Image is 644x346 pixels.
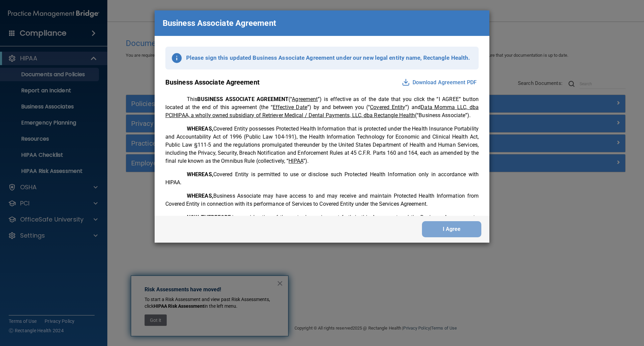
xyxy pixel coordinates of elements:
u: Agreement [292,96,318,102]
span: NOW THEREFORE, [187,214,232,220]
p: This (“ ”) is effective as of the date that you click the “I AGREE” button located at the end of ... [165,95,479,119]
p: Please sign this updated Business Associate Agreement under our new legal entity name, Rectangle ... [186,53,470,63]
span: WHEREAS, [187,171,213,178]
p: Business Associate Agreement [165,76,260,89]
p: Business Associate Agreement [163,16,276,31]
u: Data Momma LLC, dba PCIHIPAA, a wholly owned subsidiary of Retriever Medical / Dental Payments, L... [165,104,479,118]
button: Download Agreement PDF [400,77,479,88]
span: BUSINESS ASSOCIATE AGREEMENT [197,96,288,102]
button: I Agree [422,221,481,237]
p: Covered Entity is permitted to use or disclose such Protected Health Information only in accordan... [165,170,479,187]
span: WHEREAS, [187,126,213,132]
p: Covered Entity possesses Protected Health Information that is protected under the Health Insuranc... [165,125,479,165]
p: Business Associate may have access to and may receive and maintain Protected Health Information f... [165,192,479,208]
u: HIPAA [288,158,303,164]
u: Effective Date [273,104,307,110]
u: Covered Entity [370,104,405,110]
p: in consideration of the mutual promises set forth in this Agreement and the Business Arrangements... [165,213,479,238]
span: WHEREAS, [187,193,213,199]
